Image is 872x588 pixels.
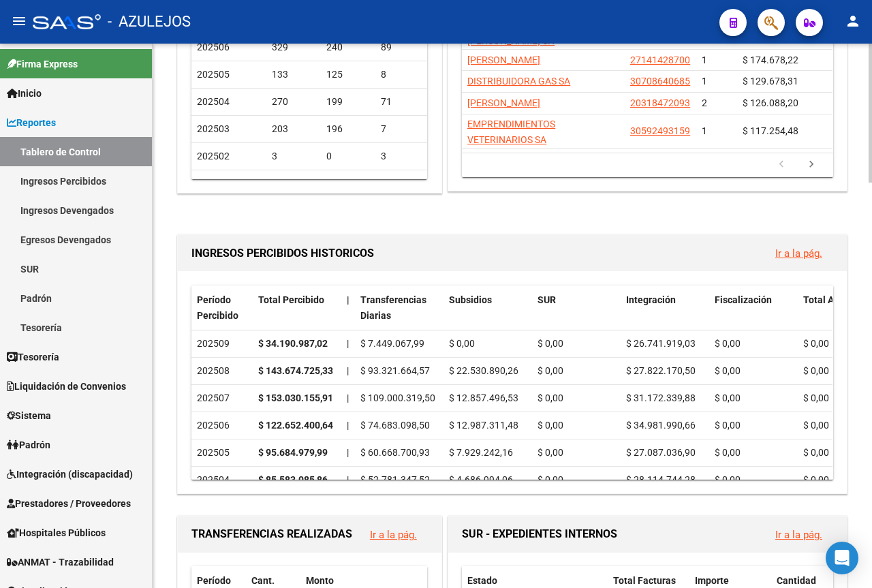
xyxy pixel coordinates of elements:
[197,178,230,189] span: 202501
[630,76,690,87] span: 30708640685
[449,338,475,349] span: $ 0,00
[326,67,370,82] div: 125
[347,447,349,458] span: |
[803,294,854,305] span: Total Anses
[197,575,231,586] span: Período
[251,575,275,586] span: Cant.
[306,575,334,586] span: Monto
[197,294,238,321] span: Período Percibido
[743,76,798,87] span: $ 129.678,31
[7,467,133,482] span: Integración (discapacidad)
[715,420,741,431] span: $ 0,00
[7,379,126,394] span: Liquidación de Convenios
[626,474,696,485] span: $ 28.114.744,28
[538,447,563,458] span: $ 0,00
[272,121,315,137] div: 203
[798,157,824,172] a: go to next page
[449,365,518,376] span: $ 22.530.890,26
[626,420,696,431] span: $ 34.981.990,66
[347,365,349,376] span: |
[538,365,563,376] span: $ 0,00
[355,285,443,330] datatable-header-cell: Transferencias Diarias
[743,125,798,136] span: $ 117.254,48
[197,336,247,352] div: 202509
[360,338,424,349] span: $ 7.449.067,99
[538,294,556,305] span: SUR
[272,176,315,191] div: 3
[359,522,428,547] button: Ir a la pág.
[7,525,106,540] span: Hospitales Públicos
[449,392,518,403] span: $ 12.857.496,53
[197,418,247,433] div: 202506
[715,365,741,376] span: $ 0,00
[370,529,417,541] a: Ir a la pág.
[347,294,349,305] span: |
[743,55,798,65] span: $ 174.678,22
[467,76,570,87] span: DISTRIBUIDORA GAS SA
[775,529,822,541] a: Ir a la pág.
[191,285,253,330] datatable-header-cell: Período Percibido
[197,151,230,161] span: 202502
[197,69,230,80] span: 202505
[7,115,56,130] span: Reportes
[258,392,333,403] strong: $ 153.030.155,91
[449,294,492,305] span: Subsidios
[768,157,794,172] a: go to previous page
[258,365,333,376] strong: $ 143.674.725,33
[715,447,741,458] span: $ 0,00
[715,294,772,305] span: Fiscalización
[197,390,247,406] div: 202507
[467,20,555,46] span: [PERSON_NAME] Y [PERSON_NAME] SH
[764,241,833,266] button: Ir a la pág.
[803,474,829,485] span: $ 0,00
[538,338,563,349] span: $ 0,00
[715,474,741,485] span: $ 0,00
[381,67,424,82] div: 8
[381,121,424,137] div: 7
[197,445,247,461] div: 202505
[467,55,540,65] span: [PERSON_NAME]
[845,13,861,29] mat-icon: person
[272,67,315,82] div: 133
[197,96,230,107] span: 202504
[191,527,352,540] span: TRANSFERENCIAS REALIZADAS
[341,285,355,330] datatable-header-cell: |
[702,76,707,87] span: 1
[467,575,497,586] span: Estado
[258,474,328,485] strong: $ 85.583.085,86
[258,420,333,431] strong: $ 122.652.400,64
[360,392,435,403] span: $ 109.000.319,50
[630,125,690,136] span: 30592493159
[702,97,707,108] span: 2
[538,474,563,485] span: $ 0,00
[197,42,230,52] span: 202506
[7,496,131,511] span: Prestadores / Proveedores
[449,474,513,485] span: $ 4.686.994,06
[626,365,696,376] span: $ 27.822.170,50
[626,447,696,458] span: $ 27.087.036,90
[462,527,617,540] span: SUR - EXPEDIENTES INTERNOS
[449,447,513,458] span: $ 7.929.242,16
[538,392,563,403] span: $ 0,00
[7,86,42,101] span: Inicio
[449,420,518,431] span: $ 12.987.311,48
[630,97,690,108] span: 20318472093
[347,420,349,431] span: |
[7,350,59,365] span: Tesorería
[764,522,833,547] button: Ir a la pág.
[7,408,51,423] span: Sistema
[360,420,430,431] span: $ 74.683.098,50
[360,474,430,485] span: $ 52.781.347,52
[197,363,247,379] div: 202508
[621,285,709,330] datatable-header-cell: Integración
[258,294,324,305] span: Total Percibido
[258,447,328,458] strong: $ 95.684.979,99
[11,13,27,29] mat-icon: menu
[326,176,370,191] div: 0
[360,365,430,376] span: $ 93.321.664,57
[777,575,816,586] span: Cantidad
[743,97,798,108] span: $ 126.088,20
[253,285,341,330] datatable-header-cell: Total Percibido
[7,437,50,452] span: Padrón
[467,97,540,108] span: [PERSON_NAME]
